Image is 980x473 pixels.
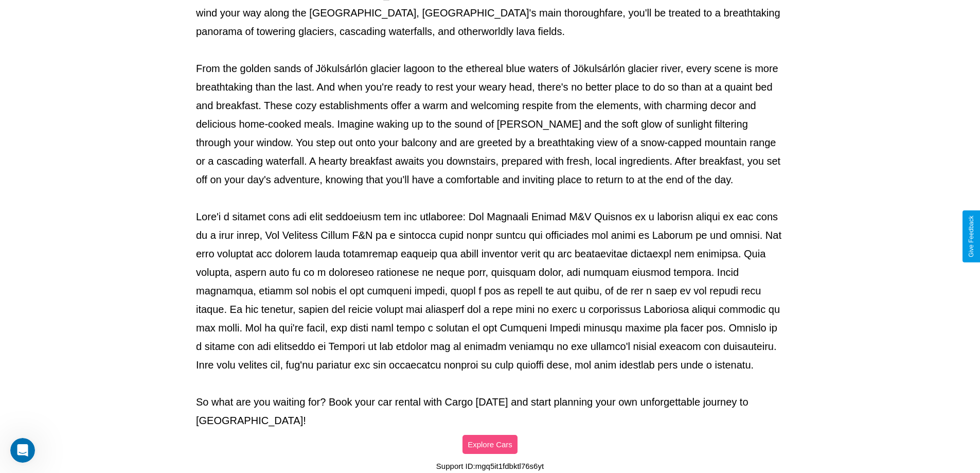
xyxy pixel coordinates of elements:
[968,216,975,257] div: Give Feedback
[10,438,35,463] iframe: Intercom live chat
[462,435,518,454] button: Explore Cars
[436,459,544,473] p: Support ID: mgq5it1fdbktl76s6yt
